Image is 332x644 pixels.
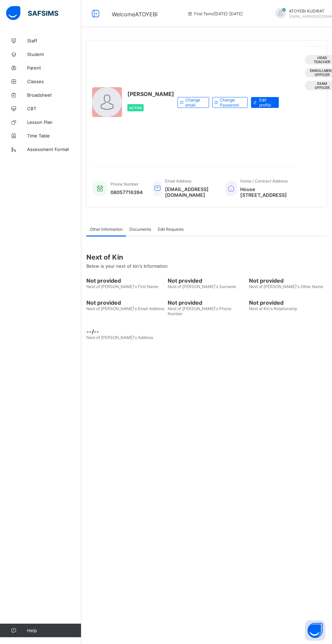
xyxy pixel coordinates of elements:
span: Home / Contract Address [240,178,288,184]
span: Next of [PERSON_NAME]'s Email Address [86,306,164,311]
span: Next of Kin's Relationship [249,306,297,311]
span: Below is your next of kin's Information [86,263,168,269]
span: Student [27,52,81,57]
span: --/-- [86,328,164,335]
span: Change Password [220,97,242,108]
span: Next of [PERSON_NAME]'s Phone Number [168,306,231,316]
span: Not provided [86,277,164,284]
span: Change email [185,97,204,108]
span: Next of [PERSON_NAME]'s Surname [168,284,236,289]
span: Not provided [168,299,246,306]
span: Broadsheet [27,92,81,98]
span: Time Table [27,133,81,138]
span: Welcome ATOYEBI [112,11,158,18]
span: Phone Number [110,182,139,187]
span: Active [129,106,142,110]
span: Documents [129,227,151,232]
span: Assessment Format [27,147,81,152]
span: Not provided [249,299,327,306]
span: Next of [PERSON_NAME]'s Address [86,335,153,340]
span: Lesson Plan [27,119,81,125]
span: Help [27,628,81,633]
span: Next of [PERSON_NAME]'s Other Name [249,284,323,289]
span: House [STREET_ADDRESS] [240,186,290,198]
span: [PERSON_NAME] [127,91,174,97]
button: Open asap [305,620,325,641]
span: Not provided [86,299,164,306]
span: [EMAIL_ADDRESS][DOMAIN_NAME] [165,186,215,198]
span: Edit profile [259,97,274,108]
span: CBT [27,106,81,111]
img: safsims [6,6,58,20]
span: Next of Kin [86,253,327,261]
span: Parent [27,65,81,71]
span: Email Address [165,178,191,184]
span: Not provided [249,277,327,284]
span: Not provided [168,277,246,284]
span: Other Information [90,227,123,232]
span: 08057716394 [110,189,143,195]
span: Edit Requests [158,227,184,232]
span: Staff [27,38,81,43]
span: Next of [PERSON_NAME]'s First Name [86,284,158,289]
span: session/term information [187,11,243,16]
span: Classes [27,79,81,84]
